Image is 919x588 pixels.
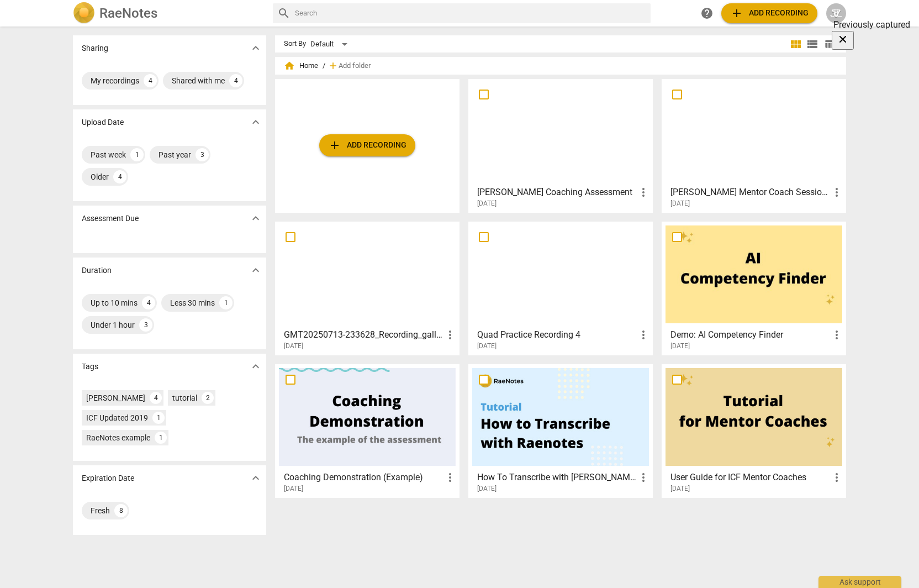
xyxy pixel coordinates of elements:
h3: User Guide for ICF Mentor Coaches [670,471,830,484]
p: Sharing [82,43,108,54]
a: How To Transcribe with [PERSON_NAME][DATE] [472,368,649,493]
a: User Guide for ICF Mentor Coaches[DATE] [666,368,842,493]
span: Add folder [339,62,371,70]
span: more_vert [830,328,843,342]
div: Fresh [91,505,110,516]
span: add [328,139,341,152]
button: Show more [247,262,264,279]
div: 1 [219,296,233,309]
p: Tags [82,361,98,372]
span: more_vert [443,328,457,342]
div: 4 [229,74,242,87]
h3: Jenn Labin Coaching Assessment [477,186,637,199]
span: [DATE] [670,342,690,351]
span: table_chart [824,39,835,49]
a: Quad Practice Recording 4[DATE] [472,225,649,350]
div: Shared with me [172,75,225,86]
div: Past week [91,149,126,160]
div: 4 [142,296,155,309]
button: Upload [721,3,817,23]
span: [DATE] [477,342,497,351]
span: more_vert [830,186,843,199]
h3: Demo: AI Competency Finder [670,328,830,342]
span: [DATE] [477,484,497,494]
span: view_module [789,38,802,51]
button: Show more [247,210,264,227]
p: Expiration Date [82,473,134,484]
span: expand_more [249,116,262,129]
span: Add recording [328,139,406,152]
span: more_vert [637,186,650,199]
span: view_list [806,38,819,51]
div: Older [91,171,109,182]
div: 4 [144,74,157,87]
button: Show more [247,470,264,486]
div: Past year [159,149,191,160]
div: 2 [202,392,214,404]
span: more_vert [443,471,457,484]
p: Upload Date [82,117,124,128]
h2: RaeNotes [99,6,157,21]
div: 1 [152,412,165,424]
span: help [700,7,714,20]
div: Default [310,35,351,53]
a: Help [697,3,717,23]
h3: Coaching Demonstration (Example) [284,471,443,484]
button: Upload [319,134,415,156]
h3: GMT20250713-233628_Recording_gallery_1660x938 [284,328,443,342]
span: add [328,60,339,71]
button: Show more [247,114,264,130]
p: Assessment Due [82,213,139,224]
span: more_vert [637,471,650,484]
span: expand_more [249,41,262,55]
div: Up to 10 mins [91,297,138,308]
span: expand_more [249,212,262,225]
button: JL [826,3,846,23]
span: / [323,62,325,70]
div: 3 [139,318,152,332]
button: Tile view [788,36,804,53]
span: expand_more [249,360,262,373]
a: GMT20250713-233628_Recording_gallery_1660x938[DATE] [279,225,456,350]
span: Add recording [730,7,809,20]
span: more_vert [830,471,843,484]
span: expand_more [249,471,262,485]
div: Ask support [818,576,901,588]
a: [PERSON_NAME] Coaching Assessment[DATE] [472,83,649,208]
a: Demo: AI Competency Finder[DATE] [666,225,842,350]
a: [PERSON_NAME] Mentor Coach Session 3[DATE] [666,83,842,208]
a: LogoRaeNotes [73,2,264,24]
div: 8 [114,504,128,517]
div: My recordings [91,75,139,86]
h3: Quad Practice Recording 4 [477,328,637,342]
div: [PERSON_NAME] [86,392,145,403]
input: Search [295,4,646,22]
div: Less 30 mins [170,297,215,308]
img: Logo [73,2,95,24]
h3: How To Transcribe with RaeNotes [477,471,637,484]
div: 1 [130,148,144,161]
span: home [284,60,295,71]
p: Duration [82,265,112,276]
span: more_vert [637,328,650,342]
div: 3 [196,148,209,161]
a: Coaching Demonstration (Example)[DATE] [279,368,456,493]
button: Show more [247,40,264,56]
button: Show more [247,358,264,375]
div: RaeNotes example [86,432,150,443]
div: Under 1 hour [91,319,135,330]
div: Sort By [284,40,306,48]
span: [DATE] [670,199,690,208]
div: 1 [155,432,167,444]
span: add [730,7,743,20]
button: Table view [821,36,837,53]
h3: Jenn Labin Mentor Coach Session 3 [670,186,830,199]
span: [DATE] [670,484,690,494]
span: expand_more [249,264,262,277]
div: ICF Updated 2019 [86,412,148,423]
span: [DATE] [284,342,303,351]
div: 4 [113,170,126,183]
span: search [277,7,291,20]
div: tutorial [172,392,197,403]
